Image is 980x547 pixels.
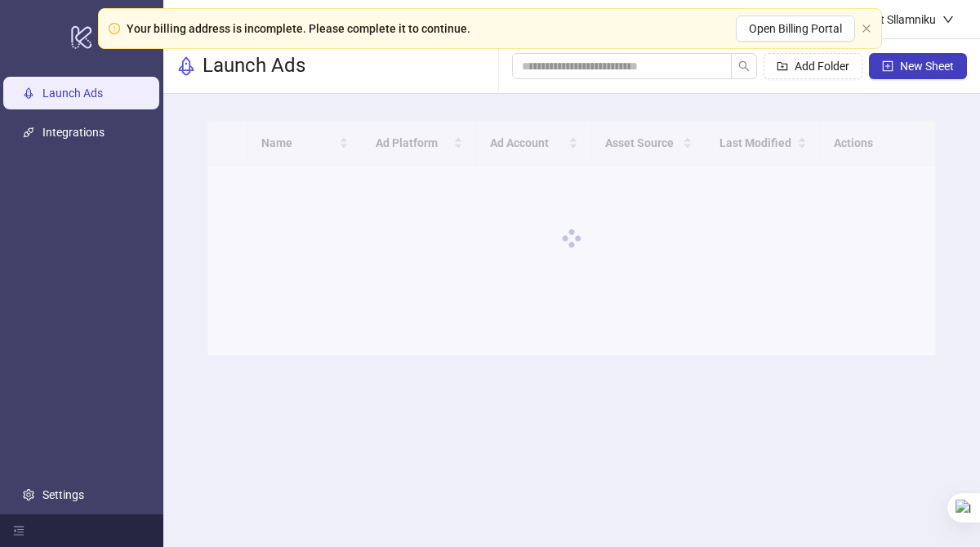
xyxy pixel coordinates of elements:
[176,56,196,76] span: rocket
[869,53,967,79] button: New Sheet
[900,60,954,73] span: New Sheet
[736,16,855,42] button: Open Billing Portal
[42,126,105,139] a: Integrations
[862,24,871,34] button: close
[777,60,788,72] span: folder-add
[738,60,750,72] span: search
[795,60,849,73] span: Add Folder
[127,20,470,38] div: Your billing address is incomplete. Please complete it to continue.
[13,525,24,536] span: menu-fold
[862,24,871,33] span: close
[882,60,893,72] span: plus-square
[109,23,120,34] span: exclamation-circle
[855,11,942,29] div: Nart Sllamniku
[764,53,862,79] button: Add Folder
[203,53,305,79] h3: Launch Ads
[42,87,103,100] a: Launch Ads
[749,22,842,35] span: Open Billing Portal
[942,14,954,25] span: down
[42,488,84,501] a: Settings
